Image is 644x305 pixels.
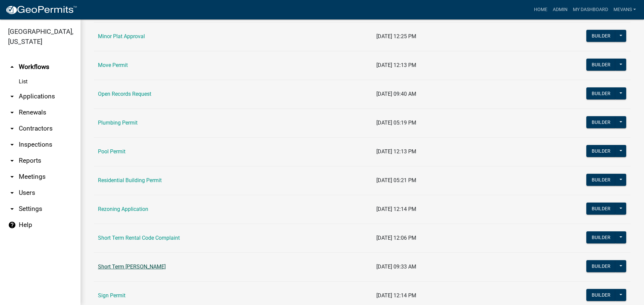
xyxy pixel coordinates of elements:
[531,3,550,16] a: Home
[376,120,416,126] span: [DATE] 05:19 PM
[586,30,616,42] button: Builder
[8,108,16,117] i: arrow_drop_down
[586,289,616,301] button: Builder
[98,177,162,183] a: Residential Building Permit
[8,141,16,149] i: arrow_drop_down
[98,33,145,40] a: Minor Plat Approval
[98,292,125,299] a: Sign Permit
[8,157,16,165] i: arrow_drop_down
[98,62,128,68] a: Move Permit
[376,33,416,40] span: [DATE] 12:25 PM
[376,148,416,155] span: [DATE] 12:13 PM
[8,189,16,197] i: arrow_drop_down
[550,3,570,16] a: Admin
[376,91,416,97] span: [DATE] 09:40 AM
[586,87,616,99] button: Builder
[376,263,416,270] span: [DATE] 09:33 AM
[611,3,639,16] a: Mevans
[376,177,416,183] span: [DATE] 05:21 PM
[8,92,16,100] i: arrow_drop_down
[586,174,616,186] button: Builder
[98,263,166,270] a: Short Term [PERSON_NAME]
[98,206,148,212] a: Rezoning Application
[376,206,416,212] span: [DATE] 12:14 PM
[98,148,125,155] a: Pool Permit
[8,221,16,229] i: help
[376,235,416,241] span: [DATE] 12:06 PM
[8,205,16,213] i: arrow_drop_down
[8,173,16,181] i: arrow_drop_down
[8,125,16,133] i: arrow_drop_down
[586,59,616,71] button: Builder
[376,292,416,299] span: [DATE] 12:14 PM
[98,120,138,126] a: Plumbing Permit
[586,260,616,272] button: Builder
[570,3,611,16] a: My Dashboard
[98,235,180,241] a: Short Term Rental Code Complaint
[586,203,616,215] button: Builder
[8,63,16,71] i: arrow_drop_up
[586,145,616,157] button: Builder
[586,231,616,243] button: Builder
[376,62,416,68] span: [DATE] 12:13 PM
[98,91,151,97] a: Open Records Request
[586,116,616,128] button: Builder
